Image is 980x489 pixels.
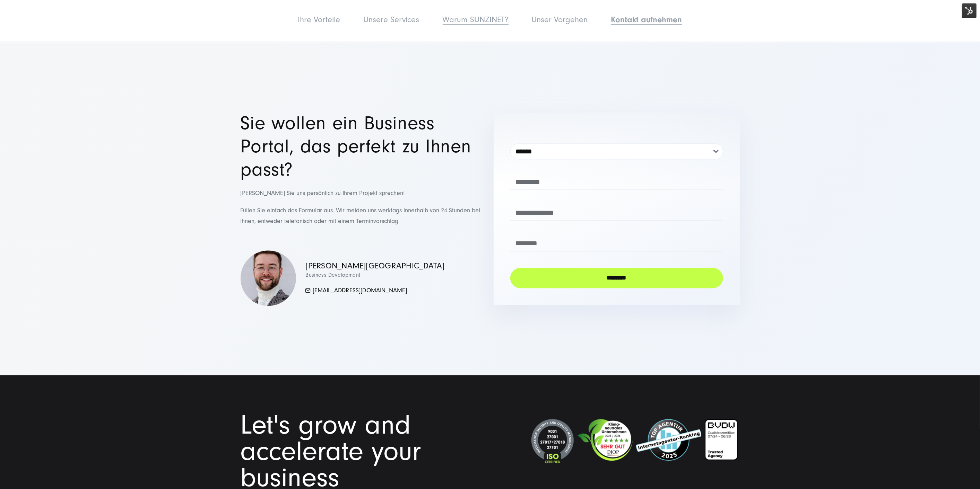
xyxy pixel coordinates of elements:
img: BVDW-Zertifizierung-Weiß [705,419,738,460]
p: Füllen Sie einfach das Formular aus. Wir melden uns werktags innerhalb von 24 Stunden bei Ihnen, ... [241,205,487,226]
p: [PERSON_NAME][GEOGRAPHIC_DATA] [306,261,445,271]
a: Kontakt aufnehmen [611,15,682,24]
a: Unser Vorgehen [532,15,588,24]
p: Business Development [306,271,445,279]
h2: Sie wollen ein Business Portal, das perfekt zu Ihnen passt? [241,112,487,181]
a: Unsere Services [364,15,419,24]
img: HubSpot Tools-Menüschalter [962,3,977,18]
img: Top Internetagentur und Full Service Digitalagentur SUNZINET - 2024 [636,419,701,461]
a: Warum SUNZINET? [443,15,509,24]
a: Ihre Vorteile [298,15,340,24]
img: Florian-von-Waldthausen-570x570 1 [241,250,296,306]
img: ISO-Siegel_2024_dunkel [531,419,574,464]
img: Klimaneutrales Unternehmen SUNZINET GmbH [577,419,633,461]
p: [PERSON_NAME] Sie uns persönlich zu Ihrem Projekt sprechen! [241,188,487,199]
a: [EMAIL_ADDRESS][DOMAIN_NAME] [306,287,407,294]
